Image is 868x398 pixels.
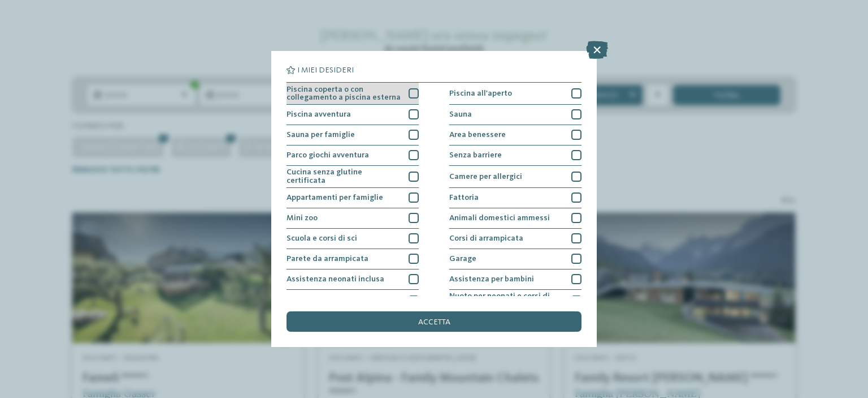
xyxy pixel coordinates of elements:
span: Fattoria [449,194,479,202]
span: Animali domestici ammessi [449,214,550,222]
span: Parete da arrampicata [287,255,368,263]
span: Piscina avventura [287,110,351,118]
span: Mini zoo [287,214,318,222]
span: Piscina coperta o con collegamento a piscina esterna [287,85,401,102]
span: Senza barriere [449,151,502,159]
span: Corsi di arrampicata [449,234,523,242]
span: I miei desideri [297,66,354,74]
span: Cucina senza glutine certificata [287,168,401,185]
span: Piscina all'aperto [449,89,512,97]
span: Area benessere [449,131,506,139]
span: Garage [449,255,476,263]
span: Assistenza per bambini [449,275,534,283]
span: Camere per allergici [449,173,522,181]
span: Sauna per famiglie [287,131,355,139]
span: Sauna [449,110,472,118]
span: Appartamenti per famiglie [287,194,383,202]
span: Scuola e corsi di sci [287,234,357,242]
span: Nuoto per neonati e corsi di nuoto per bambini [449,292,564,309]
span: accetta [418,318,450,326]
span: Parco giochi avventura [287,151,369,159]
span: Assistenza neonati inclusa [287,275,384,283]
